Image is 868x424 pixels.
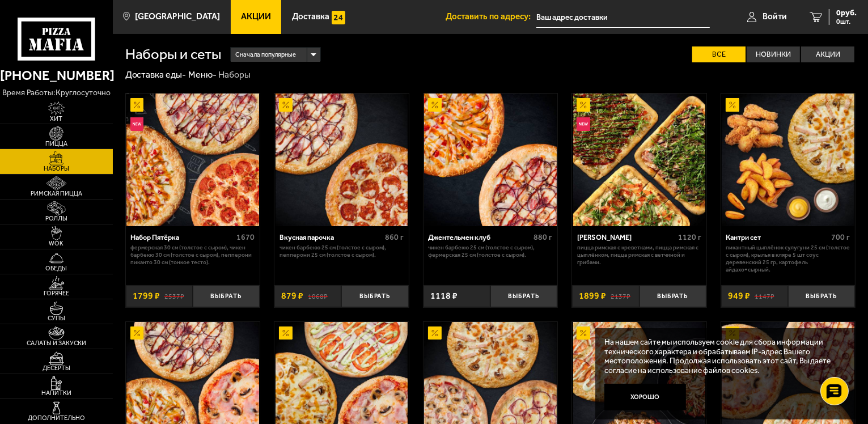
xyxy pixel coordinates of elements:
[640,285,706,307] button: Выбрать
[428,327,442,340] img: Акционный
[801,46,854,63] label: Акции
[579,291,606,300] span: 1899 ₽
[130,117,144,131] img: Новинка
[292,12,329,21] span: Доставка
[130,233,234,241] div: Набор Пятёрка
[836,9,857,17] span: 0 руб.
[722,94,854,226] img: Кантри сет
[130,98,144,112] img: Акционный
[604,337,840,375] p: На нашем сайте мы используем cookie для сбора информации технического характера и обрабатываем IP...
[832,232,850,242] span: 700 г
[721,94,856,226] a: АкционныйКантри сет
[763,12,787,21] span: Войти
[218,69,251,81] div: Наборы
[747,46,800,63] label: Новинки
[490,285,557,307] button: Выбрать
[726,244,850,273] p: Пикантный цыплёнок сулугуни 25 см (толстое с сыром), крылья в кляре 5 шт соус деревенский 25 гр, ...
[536,7,710,28] input: Ваш адрес доставки
[577,117,590,131] img: Новинка
[577,327,590,340] img: Акционный
[726,98,739,112] img: Акционный
[280,244,404,259] p: Чикен Барбекю 25 см (толстое с сыром), Пепперони 25 см (толстое с сыром).
[126,94,259,226] img: Набор Пятёрка
[611,291,630,300] s: 2137 ₽
[332,11,345,24] img: 15daf4d41897b9f0e9f617042186c801.svg
[130,327,144,340] img: Акционный
[341,285,408,307] button: Выбрать
[164,291,184,300] s: 2537 ₽
[135,12,220,21] span: [GEOGRAPHIC_DATA]
[236,232,255,242] span: 1670
[428,98,442,112] img: Акционный
[125,69,187,80] a: Доставка еды-
[428,244,552,259] p: Чикен Барбекю 25 см (толстое с сыром), Фермерская 25 см (толстое с сыром).
[573,94,706,226] img: Мама Миа
[430,291,458,300] span: 1118 ₽
[836,18,857,25] span: 0 шт.
[577,98,590,112] img: Акционный
[281,291,303,300] span: 879 ₽
[577,233,675,241] div: [PERSON_NAME]
[193,285,260,307] button: Выбрать
[280,233,382,241] div: Вкусная парочка
[424,94,558,226] a: АкционныйДжентельмен клуб
[446,12,536,21] span: Доставить по адресу:
[276,94,408,226] img: Вкусная парочка
[678,232,701,242] span: 1120 г
[279,327,293,340] img: Акционный
[424,94,557,226] img: Джентельмен клуб
[572,94,706,226] a: АкционныйНовинкаМама Миа
[126,94,260,226] a: АкционныйНовинкаНабор Пятёрка
[428,233,531,241] div: Джентельмен клуб
[308,291,328,300] s: 1068 ₽
[692,46,746,63] label: Все
[577,244,701,266] p: Пицца Римская с креветками, Пицца Римская с цыплёнком, Пицца Римская с ветчиной и грибами.
[755,291,774,300] s: 1147 ₽
[728,291,750,300] span: 949 ₽
[534,232,553,242] span: 880 г
[125,47,222,62] h1: Наборы и сеты
[274,94,409,226] a: АкционныйВкусная парочка
[604,384,686,411] button: Хорошо
[241,12,271,21] span: Акции
[788,285,855,307] button: Выбрать
[235,46,296,63] span: Сначала популярные
[130,244,255,266] p: Фермерская 30 см (толстое с сыром), Чикен Барбекю 30 см (толстое с сыром), Пепперони Пиканто 30 с...
[188,69,217,80] a: Меню-
[726,327,739,340] img: Акционный
[726,233,828,241] div: Кантри сет
[133,291,160,300] span: 1799 ₽
[385,232,404,242] span: 860 г
[279,98,293,112] img: Акционный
